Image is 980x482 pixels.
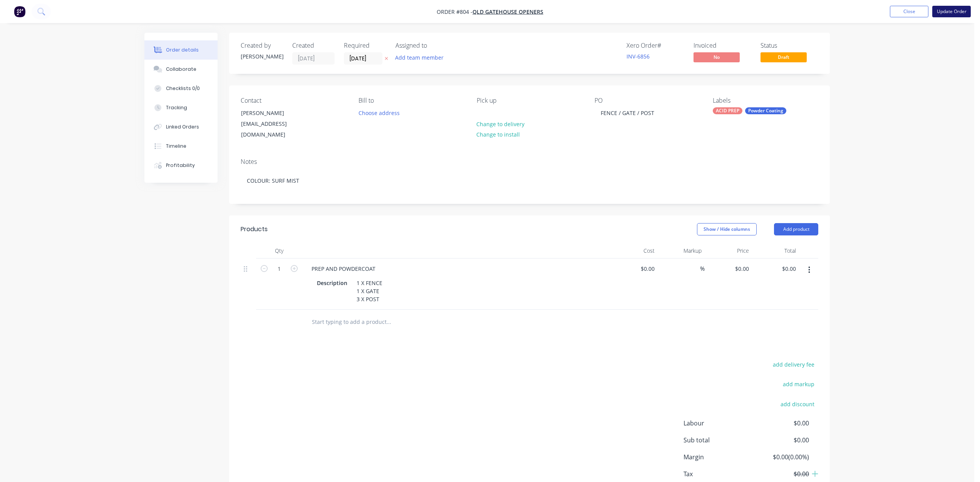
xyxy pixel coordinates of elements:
[166,123,199,130] div: Linked Orders
[241,108,305,118] div: [PERSON_NAME]
[305,263,382,274] div: PREP AND POWDERCOAT
[166,143,186,150] div: Timeline
[761,42,818,49] div: Status
[144,98,218,117] button: Tracking
[166,66,196,73] div: Collaborate
[683,435,752,445] span: Sub total
[166,104,187,111] div: Tracking
[745,107,786,114] div: Powder Coating
[713,107,742,114] div: ACID PREP
[312,314,466,330] input: Start typing to add a product...
[774,223,818,235] button: Add product
[683,452,752,462] span: Margin
[752,435,809,445] span: $0.00
[314,277,350,289] div: Description
[166,85,200,92] div: Checklists 0/0
[292,42,335,49] div: Created
[241,97,346,104] div: Contact
[358,97,464,104] div: Bill to
[694,42,751,49] div: Invoiced
[241,42,283,49] div: Created by
[697,223,757,235] button: Show / Hide columns
[437,8,472,15] span: Order #804 -
[166,47,199,53] div: Order details
[144,156,218,175] button: Profitability
[235,107,312,140] div: [PERSON_NAME][EMAIL_ADDRESS][DOMAIN_NAME]
[472,129,524,140] button: Change to install
[144,117,218,137] button: Linked Orders
[241,158,818,165] div: Notes
[144,40,218,60] button: Order details
[14,6,25,17] img: Factory
[694,52,740,62] span: No
[395,52,448,63] button: Add team member
[890,6,928,17] button: Close
[595,97,700,104] div: PO
[683,419,752,428] span: Labour
[752,419,809,428] span: $0.00
[241,225,268,234] div: Products
[769,359,818,370] button: add delivery fee
[779,379,818,389] button: add markup
[658,243,705,259] div: Markup
[627,53,650,60] a: INV-6856
[354,107,404,118] button: Choose address
[241,169,818,192] div: COLOUR: SURF MIST
[144,79,218,98] button: Checklists 0/0
[752,452,809,462] span: $0.00 ( 0.00 %)
[705,243,752,259] div: Price
[166,162,195,169] div: Profitability
[610,243,658,259] div: Cost
[477,97,582,104] div: Pick up
[344,42,386,49] div: Required
[472,8,543,15] a: Qld Gatehouse Openers
[353,277,387,305] div: 1 X FENCE 1 X GATE 3 X POST
[932,6,971,17] button: Update Order
[627,42,684,49] div: Xero Order #
[241,52,283,60] div: [PERSON_NAME]
[752,243,799,259] div: Total
[256,243,302,259] div: Qty
[391,52,448,63] button: Add team member
[683,469,752,479] span: Tax
[761,52,807,62] span: Draft
[472,118,529,129] button: Change to delivery
[144,60,218,79] button: Collaborate
[595,107,660,118] div: FENCE / GATE / POST
[776,399,818,409] button: add discount
[700,264,705,273] span: %
[752,469,809,479] span: $0.00
[395,42,472,49] div: Assigned to
[713,97,818,104] div: Labels
[241,118,305,140] div: [EMAIL_ADDRESS][DOMAIN_NAME]
[144,137,218,156] button: Timeline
